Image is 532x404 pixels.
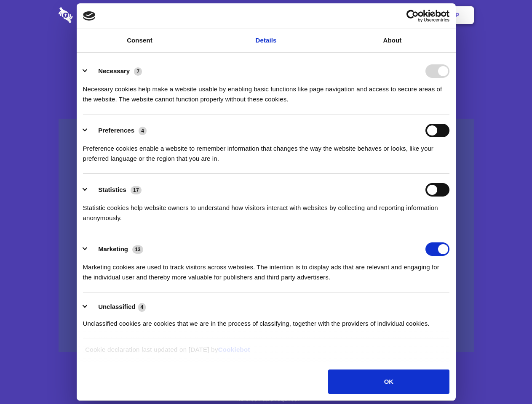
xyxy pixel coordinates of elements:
div: Necessary cookies help make a website usable by enabling basic functions like page navigation and... [83,78,449,104]
button: Marketing (13) [83,242,149,256]
a: Pricing [247,2,284,28]
h1: Eliminate Slack Data Loss. [59,38,474,68]
img: logo [83,11,96,21]
div: Preference cookies enable a website to remember information that changes the way the website beha... [83,137,449,164]
label: Marketing [98,245,128,252]
img: logo-wordmark-white-trans-d4663122ce5f474addd5e946df7df03e33cb6a1c49d2221995e7729f52c070b2.svg [59,7,131,23]
div: Statistic cookies help website owners to understand how visitors interact with websites by collec... [83,197,449,223]
a: Login [382,2,419,28]
a: Contact [342,2,380,28]
h4: Auto-redaction of sensitive data, encrypted data sharing and self-destructing private chats. Shar... [59,77,474,104]
button: Statistics (17) [83,183,147,197]
span: 7 [134,67,142,76]
span: 4 [138,303,146,311]
a: About [329,29,456,52]
div: Unclassified cookies are cookies that we are in the process of classifying, together with the pro... [83,312,449,329]
iframe: Drift Widget Chat Controller [490,362,522,394]
span: 17 [131,186,142,194]
label: Preferences [98,127,134,134]
div: Cookie declaration last updated on [DATE] by [79,345,453,361]
span: 4 [139,127,147,135]
a: Consent [77,29,203,52]
a: Wistia video thumbnail [59,119,474,352]
span: 13 [132,245,143,254]
a: Cookiebot [218,346,250,353]
button: Unclassified (4) [83,302,151,312]
a: Details [203,29,329,52]
button: Preferences (4) [83,124,152,137]
a: Usercentrics Cookiebot - opens in a new window [376,10,449,22]
label: Statistics [98,186,126,193]
label: Necessary [98,67,130,74]
button: Necessary (7) [83,64,147,78]
button: OK [328,369,449,394]
div: Marketing cookies are used to track visitors across websites. The intention is to display ads tha... [83,256,449,282]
